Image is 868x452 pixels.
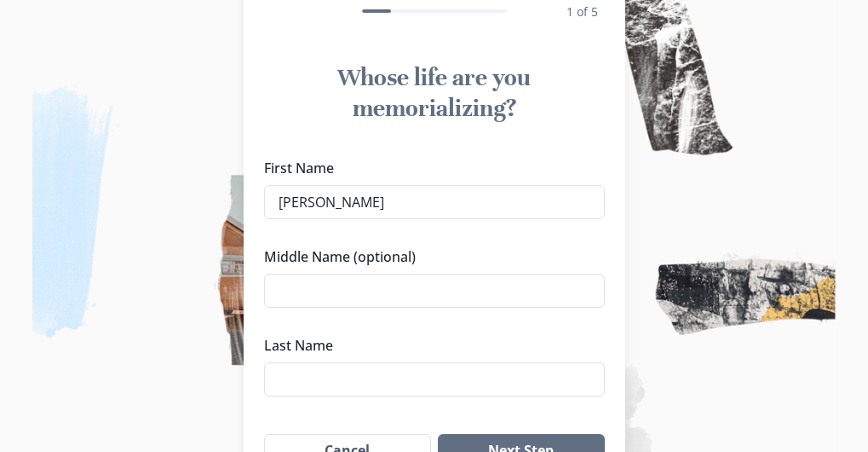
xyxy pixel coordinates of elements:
[264,246,595,267] label: Middle Name (optional)
[566,3,598,20] span: 1 of 5
[264,335,595,356] label: Last Name
[264,62,605,124] h1: Whose life are you memorializing?
[264,158,595,178] label: First Name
